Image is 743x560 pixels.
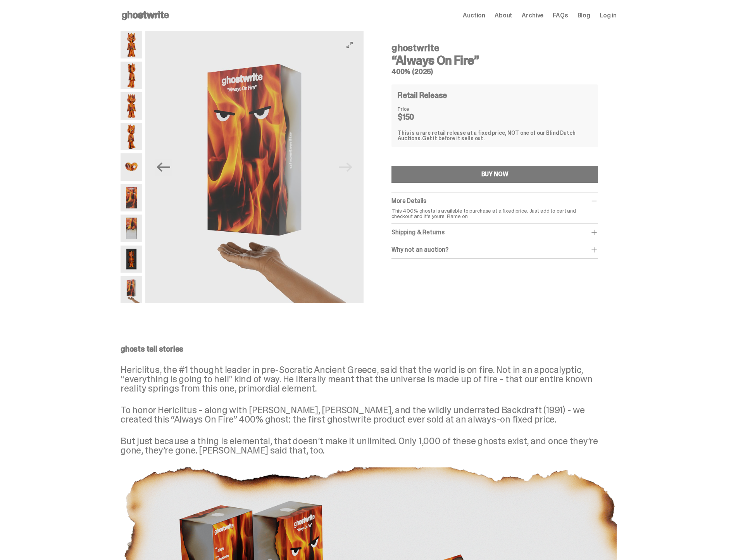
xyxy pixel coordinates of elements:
a: Blog [578,12,590,19]
p: To honor Hericlitus - along with [PERSON_NAME], [PERSON_NAME], and the wildly underrated Backdraf... [121,405,617,424]
a: FAQs [553,12,568,19]
button: BUY NOW [391,166,598,183]
dt: Price [398,106,436,112]
img: Always-On-Fire---Website-Archive.2522XX.png [121,276,142,304]
h5: 400% (2025) [391,68,598,75]
img: Always-On-Fire---Website-Archive.2494X.png [121,215,142,242]
img: Always-On-Fire---Website-Archive.2491X.png [121,184,142,211]
span: Get it before it sells out. [422,135,485,142]
a: Auction [463,12,485,19]
img: Always-On-Fire---Website-Archive.2490X.png [121,153,142,181]
div: Shipping & Returns [391,228,598,236]
img: Always-On-Fire---Website-Archive.2485X.png [121,62,142,89]
a: Archive [522,12,543,19]
img: Always-On-Fire---Website-Archive.2522XX.png [145,31,364,303]
img: Always-On-Fire---Website-Archive.2497X.png [121,246,142,273]
img: Always-On-Fire---Website-Archive.2487X.png [121,92,142,120]
div: Why not an auction? [391,246,598,254]
dd: $150 [398,113,436,121]
img: Always-On-Fire---Website-Archive.2489X.png [121,123,142,150]
span: More Details [391,197,426,205]
button: Previous [155,159,172,176]
p: This 400% ghosts is available to purchase at a fixed price. Just add to cart and checkout and it'... [391,208,598,219]
h4: ghostwrite [391,43,598,53]
button: View full-screen [345,40,354,50]
a: About [495,12,512,19]
h4: Retail Release [398,91,447,99]
img: Always-On-Fire---Website-Archive.2484X.png [121,31,142,58]
div: This is a rare retail release at a fixed price, NOT one of our Blind Dutch Auctions. [398,130,592,141]
p: Hericlitus, the #1 thought leader in pre-Socratic Ancient Greece, said that the world is on fire.... [121,365,617,393]
div: BUY NOW [481,171,509,177]
p: But just because a thing is elemental, that doesn’t make it unlimited. Only 1,000 of these ghosts... [121,436,617,455]
p: ghosts tell stories [121,345,617,353]
h3: “Always On Fire” [391,54,598,67]
a: Log in [600,12,617,19]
